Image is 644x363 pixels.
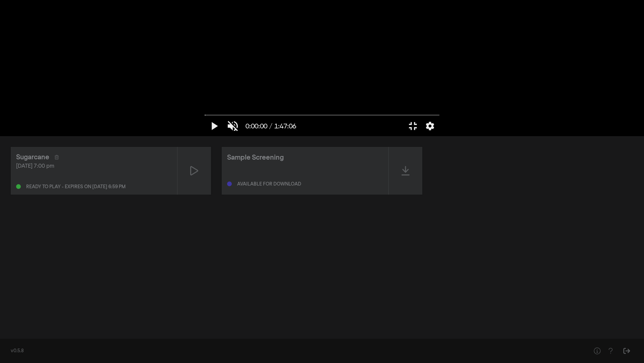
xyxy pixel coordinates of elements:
button: 0:00:00 / 1:47:06 [242,116,300,136]
div: Sugarcane [16,152,49,162]
div: v0.5.8 [11,348,577,355]
button: Play [205,116,223,136]
button: Help [590,344,604,358]
div: Ready to play - expires on [DATE] 6:59 pm [26,185,125,189]
button: Help [604,344,617,358]
div: Available for download [237,182,301,187]
button: More settings [422,116,438,136]
button: Exit full screen [404,116,422,136]
div: Sample Screening [227,153,284,163]
div: [DATE] 7:00 pm [16,162,172,170]
button: Sign Out [620,344,633,358]
button: Unmute [223,116,242,136]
